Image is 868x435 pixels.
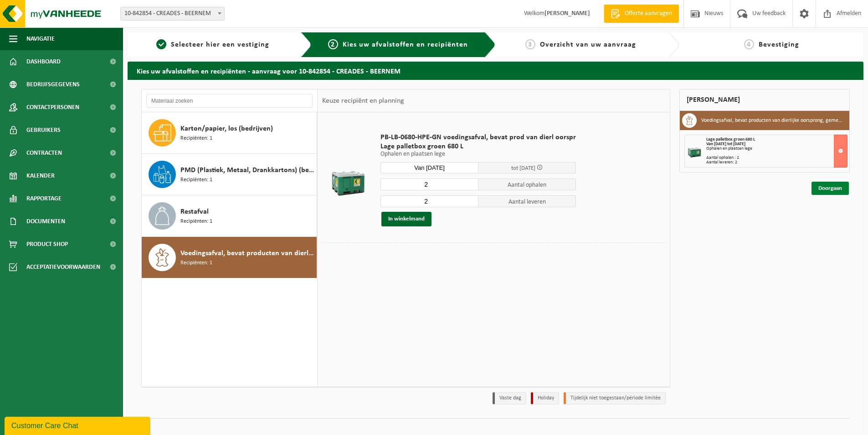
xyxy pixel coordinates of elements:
[544,10,590,17] strong: [PERSON_NAME]
[706,137,755,142] span: Lage palletbox groen 680 L
[343,41,468,48] span: Kies uw afvalstoffen en recipiënten
[5,415,152,435] iframe: chat widget
[478,195,576,207] span: Aantal leveren
[511,165,535,171] span: tot [DATE]
[493,392,526,404] li: Vaste dag
[26,164,55,187] span: Kalender
[744,39,754,49] span: 4
[706,156,847,160] div: Aantal ophalen : 2
[604,5,679,23] a: Offerte aanvragen
[180,248,314,259] span: Voedingsafval, bevat producten van dierlijke oorsprong, gemengde verpakking (exclusief glas), cat...
[180,165,314,176] span: PMD (Plastiek, Metaal, Drankkartons) (bedrijven)
[531,392,559,404] li: Holiday
[525,39,535,49] span: 3
[380,142,576,151] span: Lage palletbox groen 680 L
[540,41,636,48] span: Overzicht van uw aanvraag
[26,27,55,50] span: Navigatie
[26,210,65,233] span: Documenten
[180,134,212,143] span: Recipiënten: 1
[120,7,225,21] span: 10-842854 - CREADES - BEERNEM
[128,62,863,79] h2: Kies uw afvalstoffen en recipiënten - aanvraag voor 10-842854 - CREADES - BEERNEM
[380,133,576,142] span: PB-LB-0680-HPE-GN voedingsafval, bevat prod van dierl oorspr
[622,9,674,18] span: Offerte aanvragen
[146,94,313,108] input: Materiaal zoeken
[706,147,847,151] div: Ophalen en plaatsen lege
[26,187,62,210] span: Rapportage
[564,392,666,404] li: Tijdelijk niet toegestaan/période limitée
[706,142,745,147] strong: Van [DATE] tot [DATE]
[380,151,576,157] p: Ophalen en plaatsen lege
[26,119,61,142] span: Gebruikers
[26,256,100,278] span: Acceptatievoorwaarden
[478,178,576,190] span: Aantal ophalen
[759,41,799,48] span: Bevestiging
[26,233,68,256] span: Product Shop
[142,237,317,278] button: Voedingsafval, bevat producten van dierlijke oorsprong, gemengde verpakking (exclusief glas), cat...
[701,113,842,128] h3: Voedingsafval, bevat producten van dierlijke oorsprong, gemengde verpakking (exclusief glas), cat...
[142,112,317,154] button: Karton/papier, los (bedrijven) Recipiënten: 1
[180,259,212,267] span: Recipiënten: 1
[180,217,212,226] span: Recipiënten: 1
[132,39,293,50] a: 1Selecteer hier een vestiging
[171,41,269,48] span: Selecteer hier een vestiging
[328,39,338,49] span: 2
[26,142,62,164] span: Contracten
[180,206,209,217] span: Restafval
[381,212,431,226] button: In winkelmand
[180,123,273,134] span: Karton/papier, los (bedrijven)
[156,39,166,49] span: 1
[121,7,224,20] span: 10-842854 - CREADES - BEERNEM
[812,182,849,195] a: Doorgaan
[679,89,850,111] div: [PERSON_NAME]
[26,50,61,73] span: Dashboard
[180,176,212,184] span: Recipiënten: 1
[318,89,409,112] div: Keuze recipiënt en planning
[142,154,317,195] button: PMD (Plastiek, Metaal, Drankkartons) (bedrijven) Recipiënten: 1
[26,96,79,119] span: Contactpersonen
[142,195,317,237] button: Restafval Recipiënten: 1
[706,160,847,165] div: Aantal leveren: 2
[380,162,478,173] input: Selecteer datum
[26,73,80,96] span: Bedrijfsgegevens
